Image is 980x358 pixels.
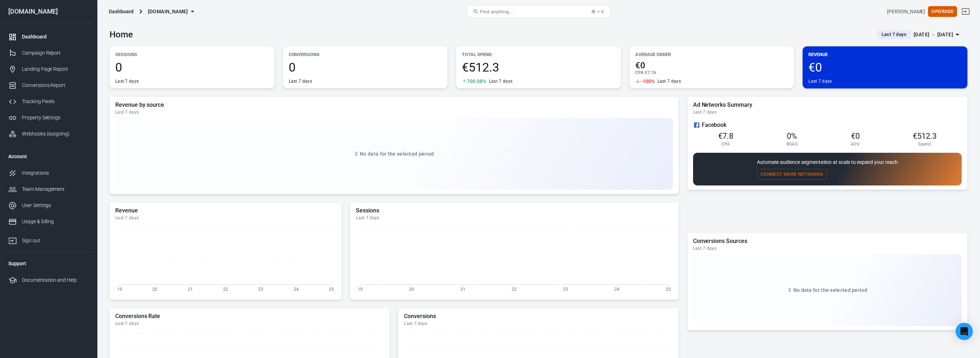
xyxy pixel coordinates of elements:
[851,132,860,141] span: €0
[152,286,157,292] tspan: 20
[640,79,655,84] span: -100%
[757,169,827,180] button: Connect More Networks
[693,121,962,129] div: Facebook
[115,101,673,109] h5: Revenue by source
[793,287,867,293] span: No data for the selected period
[757,159,898,166] p: Automate audience segmentation at scale to expand your reach
[22,185,89,193] div: Team Management
[808,61,962,73] span: €0
[3,197,94,214] a: User Settings
[3,165,94,181] a: Integrations
[872,29,967,41] button: Last 7 days[DATE] － [DATE]
[462,51,615,58] p: Total Spend
[22,65,89,73] div: Landing Page Report
[3,255,94,272] li: Support
[3,110,94,126] a: Property Settings
[22,33,89,41] div: Dashboard
[666,286,671,292] tspan: 25
[635,70,645,75] span: CPA :
[115,207,336,214] h5: Revenue
[22,169,89,177] div: Integrations
[808,51,962,58] p: Revenue
[787,132,797,141] span: 0%
[3,77,94,93] a: Conversions Report
[957,3,974,20] a: Sign out
[693,245,962,251] div: Last 7 days
[956,323,973,340] div: Open Intercom Messenger
[115,215,336,221] div: Last 7 days
[115,51,269,58] p: Sessions
[294,286,299,292] tspan: 24
[358,286,363,292] tspan: 19
[360,151,434,157] span: No data for the selected period
[658,78,681,84] div: Last 7 days
[467,5,610,18] button: Find anything...⌘ + K
[693,101,962,109] h5: Ad Networks Summary
[693,121,700,129] svg: Facebook Ads
[22,114,89,121] div: Property Settings
[928,6,957,17] button: Upgrade
[145,5,197,18] button: [DOMAIN_NAME]
[3,8,94,15] div: [DOMAIN_NAME]
[851,141,860,147] span: AOV
[404,321,673,326] div: Last 7 days
[591,9,604,14] div: ⌘ + K
[115,321,384,326] div: Last 7 days
[721,141,730,147] span: CPA
[148,7,188,16] span: omegaindexer.com
[913,132,937,141] span: €512.3
[22,130,89,138] div: Webhooks (outgoing)
[258,286,263,292] tspan: 23
[3,181,94,197] a: Team Management
[693,238,962,245] h5: Conversions Sources
[480,9,513,14] span: Find anything...
[635,61,789,70] span: €0
[404,313,673,320] h5: Conversions
[808,78,832,84] div: Last 7 days
[289,61,442,73] span: 0
[3,93,94,110] a: Tracking Pixels
[462,61,615,73] span: €512.3
[718,132,733,141] span: €7.8
[489,78,512,84] div: Last 7 days
[914,30,953,39] div: [DATE] － [DATE]
[409,286,414,292] tspan: 20
[460,286,465,292] tspan: 21
[115,61,269,73] span: 0
[115,78,139,84] div: Last 7 days
[115,313,384,320] h5: Conversions Rate
[467,79,486,84] span: 700.08%
[117,286,122,292] tspan: 19
[645,70,656,75] span: €7.76
[887,8,925,15] div: Account id: BhKL7z2o
[3,230,94,249] a: Sign out
[512,286,517,292] tspan: 22
[289,51,442,58] p: Conversions
[110,29,133,40] h3: Home
[563,286,568,292] tspan: 23
[3,148,94,165] li: Account
[614,286,619,292] tspan: 24
[3,29,94,45] a: Dashboard
[22,82,89,89] div: Conversions Report
[3,214,94,230] a: Usage & billing
[693,109,962,115] div: Last 7 days
[223,286,228,292] tspan: 22
[188,286,193,292] tspan: 21
[22,218,89,225] div: Usage & billing
[879,31,909,38] span: Last 7 days
[289,78,312,84] div: Last 7 days
[109,8,134,15] div: Dashboard
[22,202,89,209] div: User Settings
[356,207,673,214] h5: Sessions
[22,237,89,244] div: Sign out
[115,109,673,115] div: Last 7 days
[22,98,89,105] div: Tracking Pixels
[3,61,94,77] a: Landing Page Report
[356,215,673,221] div: Last 7 days
[635,51,789,58] p: Average Order
[786,141,798,147] span: ROAS
[3,126,94,142] a: Webhooks (outgoing)
[22,49,89,57] div: Campaign Report
[918,141,931,147] span: Spend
